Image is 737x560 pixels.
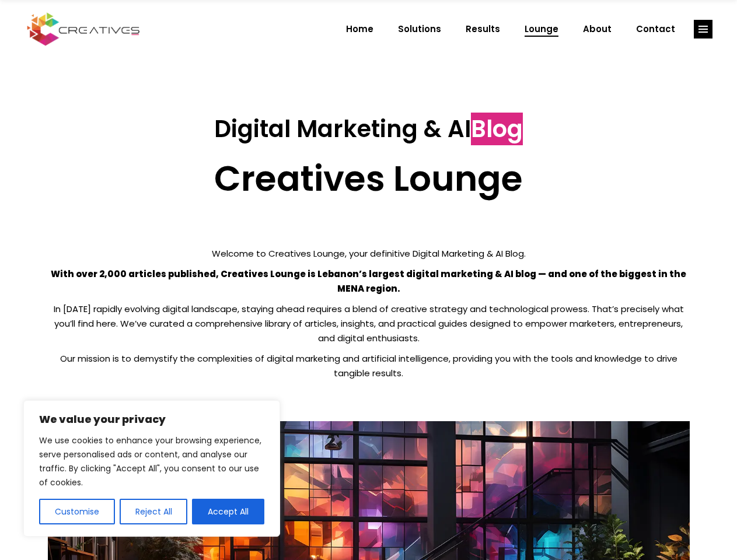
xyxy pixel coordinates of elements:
[386,14,453,44] a: Solutions
[583,14,612,44] span: About
[23,400,280,537] div: We value your privacy
[25,11,142,47] img: Creatives
[120,499,188,524] button: Reject All
[48,157,690,199] h2: Creatives Lounge
[39,433,264,489] p: We use cookies to enhance your browsing experience, serve personalised ads or content, and analys...
[571,14,624,44] a: About
[512,14,571,44] a: Lounge
[624,14,687,44] a: Contact
[453,14,512,44] a: Results
[48,246,690,261] p: Welcome to Creatives Lounge, your definitive Digital Marketing & AI Blog.
[192,499,264,524] button: Accept All
[39,499,115,524] button: Customise
[694,20,712,38] a: link
[51,268,686,295] strong: With over 2,000 articles published, Creatives Lounge is Lebanon’s largest digital marketing & AI ...
[636,14,675,44] span: Contact
[471,113,523,145] span: Blog
[48,115,690,143] h3: Digital Marketing & AI
[334,14,386,44] a: Home
[48,351,690,380] p: Our mission is to demystify the complexities of digital marketing and artificial intelligence, pr...
[525,14,558,44] span: Lounge
[466,14,500,44] span: Results
[39,412,264,426] p: We value your privacy
[346,14,373,44] span: Home
[48,302,690,345] p: In [DATE] rapidly evolving digital landscape, staying ahead requires a blend of creative strategy...
[398,14,441,44] span: Solutions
